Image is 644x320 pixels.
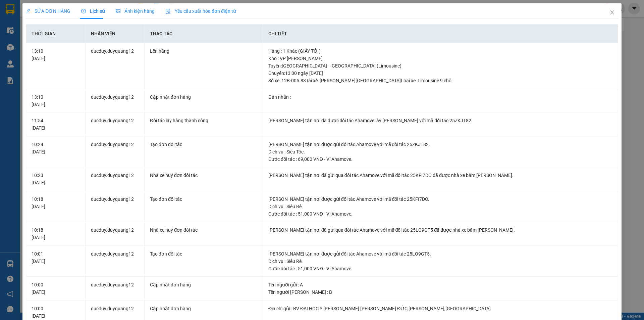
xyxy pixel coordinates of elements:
[26,8,70,14] span: SỬA ĐƠN HÀNG
[86,112,145,136] td: ducduy.duyquang12
[268,250,612,258] div: [PERSON_NAME] tận nơi được gửi đối tác Ahamove với mã đối tác 25LO9GT5.
[81,8,105,14] span: Lịch sử
[26,9,31,13] span: edit
[268,203,612,210] div: Dịch vụ : Siêu Rẻ.
[165,9,171,14] img: icon
[32,117,79,132] div: 11:54 [DATE]
[32,195,79,210] div: 10:18 [DATE]
[32,172,79,186] div: 10:23 [DATE]
[268,141,612,148] div: [PERSON_NAME] tận nơi được gửi đối tác Ahamove với mã đối tác 25ZKJT82.
[86,136,145,168] td: ducduy.duyquang12
[268,117,612,124] div: [PERSON_NAME] tận nơi đã được đối tác Ahamove lấy [PERSON_NAME] với mã đối tác 25ZKJT82.
[32,93,79,108] div: 13:10 [DATE]
[150,93,257,101] div: Cập nhật đơn hàng
[32,226,79,241] div: 10:18 [DATE]
[263,25,618,43] th: Chi tiết
[268,55,612,62] div: Kho : VP [PERSON_NAME]
[32,47,79,62] div: 13:10 [DATE]
[268,258,612,265] div: Dịch vụ : Siêu Rẻ.
[150,305,257,312] div: Cập nhật đơn hàng
[150,117,257,124] div: Đối tác lấy hàng thành công
[32,305,79,320] div: 10:00 [DATE]
[609,10,615,15] span: close
[150,250,257,258] div: Tạo đơn đối tác
[81,9,86,13] span: clock-circle
[268,47,612,55] div: Hàng : 1 Khác (GIẤY TỜ )
[165,8,236,14] span: Yêu cầu xuất hóa đơn điện tử
[268,148,612,155] div: Dịch vụ : Siêu Tốc.
[150,226,257,234] div: Nhà xe huỷ đơn đối tác
[268,195,612,203] div: [PERSON_NAME] tận nơi được gửi đối tác Ahamove với mã đối tác 25KFI7DO.
[86,89,145,113] td: ducduy.duyquang12
[116,9,120,13] span: picture
[32,281,79,296] div: 10:00 [DATE]
[150,281,257,288] div: Cập nhật đơn hàng
[150,172,257,179] div: Nhà xe huỷ đơn đối tác
[32,141,79,155] div: 10:24 [DATE]
[32,250,79,265] div: 10:01 [DATE]
[116,8,155,14] span: Ảnh kiện hàng
[603,3,622,22] button: Close
[268,93,612,101] div: Gán nhãn :
[268,226,612,234] div: [PERSON_NAME] tận nơi đã gửi qua đối tác Ahamove với mã đối tác 25LO9GT5 đã được nhà xe bấm [PERS...
[86,191,145,222] td: ducduy.duyquang12
[86,222,145,246] td: ducduy.duyquang12
[150,47,257,55] div: Lên hàng
[268,210,612,218] div: Cước đối tác : 51,000 VNĐ - Ví Ahamove.
[26,25,85,43] th: Thời gian
[145,25,263,43] th: Thao tác
[268,265,612,272] div: Cước đối tác : 51,000 VNĐ - Ví Ahamove.
[86,277,145,301] td: ducduy.duyquang12
[150,141,257,148] div: Tạo đơn đối tác
[268,305,612,312] div: Địa chỉ gửi : BV ĐẠI HỌC Y [PERSON_NAME] [PERSON_NAME] ĐỨC,[PERSON_NAME],[GEOGRAPHIC_DATA]
[268,155,612,163] div: Cước đối tác : 69,000 VNĐ - Ví Ahamove.
[86,246,145,277] td: ducduy.duyquang12
[86,25,145,43] th: Nhân viên
[86,43,145,89] td: ducduy.duyquang12
[86,167,145,191] td: ducduy.duyquang12
[268,288,612,296] div: Tên người [PERSON_NAME] : B
[268,281,612,288] div: Tên người gửi : A
[268,172,612,179] div: [PERSON_NAME] tận nơi đã gửi qua đối tác Ahamove với mã đối tác 25KFI7DO đã được nhà xe bấm [PERS...
[268,62,612,84] div: Tuyến : [GEOGRAPHIC_DATA] - [GEOGRAPHIC_DATA] (Limousine) Chuyến: 13:00 ngày [DATE] Số xe: 12B-00...
[150,195,257,203] div: Tạo đơn đối tác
